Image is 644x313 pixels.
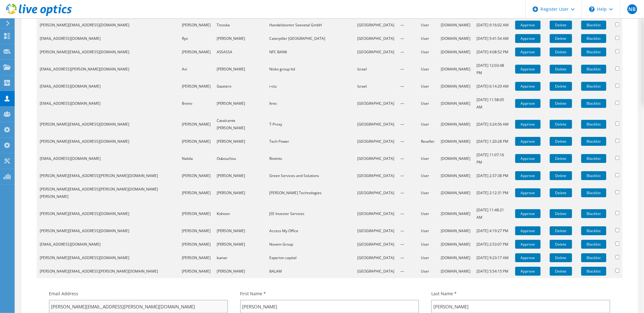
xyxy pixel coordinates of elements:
[397,265,418,278] td: —
[397,32,418,45] td: —
[581,267,606,276] a: Blacklist
[418,183,438,203] td: User
[37,135,179,148] td: [PERSON_NAME][EMAIL_ADDRESS][DOMAIN_NAME]
[515,226,541,235] a: Approve
[37,80,179,93] td: [EMAIL_ADDRESS][DOMAIN_NAME]
[37,32,179,45] td: [EMAIL_ADDRESS][DOMAIN_NAME]
[267,114,355,135] td: T-Proxy
[214,18,267,32] td: Trzoska
[581,154,606,163] a: Blacklist
[397,238,418,251] td: —
[438,45,474,59] td: [DOMAIN_NAME]
[550,21,572,29] a: Delete
[550,267,572,276] a: Delete
[515,65,541,74] a: Approve
[397,148,418,169] td: —
[589,6,595,12] svg: \n
[179,59,214,80] td: Avi
[474,135,512,148] td: [DATE] 1:20:28 PM
[267,203,355,224] td: JSE Investor Services
[179,45,214,59] td: [PERSON_NAME]
[474,251,512,265] td: [DATE] 9:23:17 AM
[397,18,418,32] td: —
[397,169,418,183] td: —
[214,169,267,183] td: [PERSON_NAME]
[581,226,606,235] a: Blacklist
[267,183,355,203] td: [PERSON_NAME] Technologies
[431,291,457,297] label: Last Name *
[397,183,418,203] td: —
[37,59,179,80] td: [EMAIL_ADDRESS][PERSON_NAME][DOMAIN_NAME]
[515,240,541,249] a: Approve
[474,203,512,224] td: [DATE] 11:48:21 AM
[179,80,214,93] td: [PERSON_NAME]
[179,251,214,265] td: [PERSON_NAME]
[438,32,474,45] td: [DOMAIN_NAME]
[214,265,267,278] td: [PERSON_NAME]
[515,21,541,29] a: Approve
[581,120,606,129] a: Blacklist
[37,114,179,135] td: [PERSON_NAME][EMAIL_ADDRESS][DOMAIN_NAME]
[397,203,418,224] td: —
[550,240,572,249] a: Delete
[214,203,267,224] td: Kishoon
[438,251,474,265] td: [DOMAIN_NAME]
[550,82,572,91] a: Delete
[267,80,355,93] td: i-ctu
[179,148,214,169] td: Nabila
[438,59,474,80] td: [DOMAIN_NAME]
[515,209,541,218] a: Approve
[354,59,397,80] td: Israel
[214,114,267,135] td: Cavalcante [PERSON_NAME]
[418,59,438,80] td: User
[550,188,572,197] a: Delete
[214,135,267,148] td: [PERSON_NAME]
[438,148,474,169] td: [DOMAIN_NAME]
[474,224,512,238] td: [DATE] 4:19:27 PM
[515,120,541,129] a: Approve
[550,34,572,43] a: Delete
[474,93,512,114] td: [DATE] 11:58:05 AM
[37,45,179,59] td: [PERSON_NAME][EMAIL_ADDRESS][DOMAIN_NAME]
[515,82,541,91] a: Approve
[354,265,397,278] td: [GEOGRAPHIC_DATA]
[354,135,397,148] td: [GEOGRAPHIC_DATA]
[214,80,267,93] td: Gautiero
[354,45,397,59] td: [GEOGRAPHIC_DATA]
[474,59,512,80] td: [DATE] 12:03:48 PM
[179,203,214,224] td: [PERSON_NAME]
[438,238,474,251] td: [DOMAIN_NAME]
[627,4,637,14] span: NB
[474,265,512,278] td: [DATE] 5:54:15 PM
[550,209,572,218] a: Delete
[37,169,179,183] td: [PERSON_NAME][EMAIL_ADDRESS][PERSON_NAME][DOMAIN_NAME]
[179,169,214,183] td: [PERSON_NAME]
[179,265,214,278] td: [PERSON_NAME]
[418,148,438,169] td: User
[37,203,179,224] td: [PERSON_NAME][EMAIL_ADDRESS][DOMAIN_NAME]
[354,224,397,238] td: [GEOGRAPHIC_DATA]
[438,114,474,135] td: [DOMAIN_NAME]
[354,148,397,169] td: [GEOGRAPHIC_DATA]
[214,32,267,45] td: [PERSON_NAME]
[267,59,355,80] td: Nisko group ltd
[397,45,418,59] td: —
[550,137,572,146] a: Delete
[179,135,214,148] td: [PERSON_NAME]
[179,238,214,251] td: [PERSON_NAME]
[581,137,606,146] a: Blacklist
[515,99,541,108] a: Approve
[179,18,214,32] td: [PERSON_NAME]
[515,171,541,180] a: Approve
[397,224,418,238] td: —
[267,169,355,183] td: Green Services and Solutions
[438,183,474,203] td: [DOMAIN_NAME]
[354,80,397,93] td: Israel
[214,59,267,80] td: [PERSON_NAME]
[438,135,474,148] td: [DOMAIN_NAME]
[418,169,438,183] td: User
[515,188,541,197] a: Approve
[581,188,606,197] a: Blacklist
[214,93,267,114] td: [PERSON_NAME]
[474,18,512,32] td: [DATE] 9:16:02 AM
